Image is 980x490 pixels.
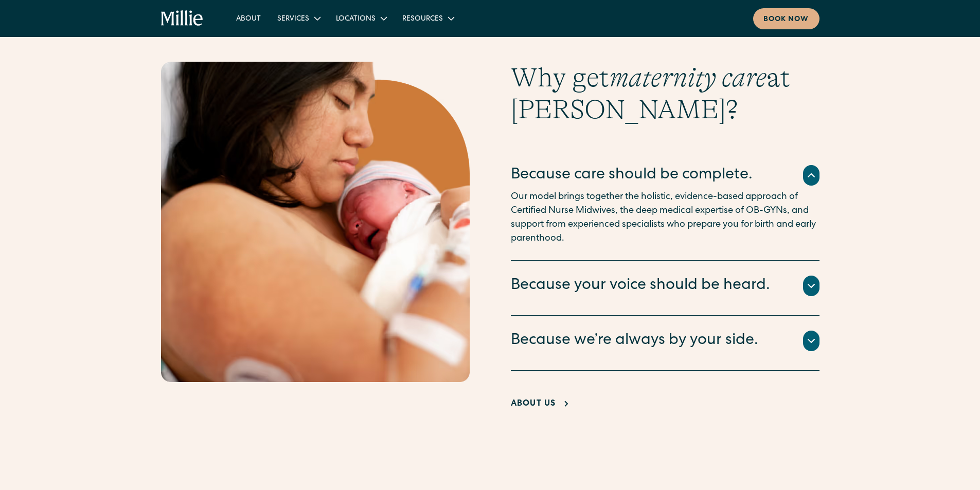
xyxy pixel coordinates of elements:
h2: Why get at [PERSON_NAME]? [511,62,819,126]
a: Book now [753,8,819,29]
p: Our model brings together the holistic, evidence-based approach of Certified Nurse Midwives, the ... [511,190,819,246]
a: About [228,10,269,27]
div: About Us [511,398,556,410]
em: maternity care [609,62,767,93]
div: Services [277,14,309,25]
div: Services [269,10,328,27]
div: Resources [402,14,443,25]
div: Because your voice should be heard. [511,275,770,297]
div: Locations [336,14,376,25]
div: Because care should be complete. [511,165,753,186]
div: Because we’re always by your side. [511,330,758,352]
div: Locations [328,10,394,27]
div: Resources [394,10,461,27]
div: Book now [763,14,809,25]
a: home [161,10,204,27]
img: Mother holding her newborn baby right after birth, embracing the first skin-to-skin contact durin... [161,62,470,382]
a: About Us [511,398,573,410]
